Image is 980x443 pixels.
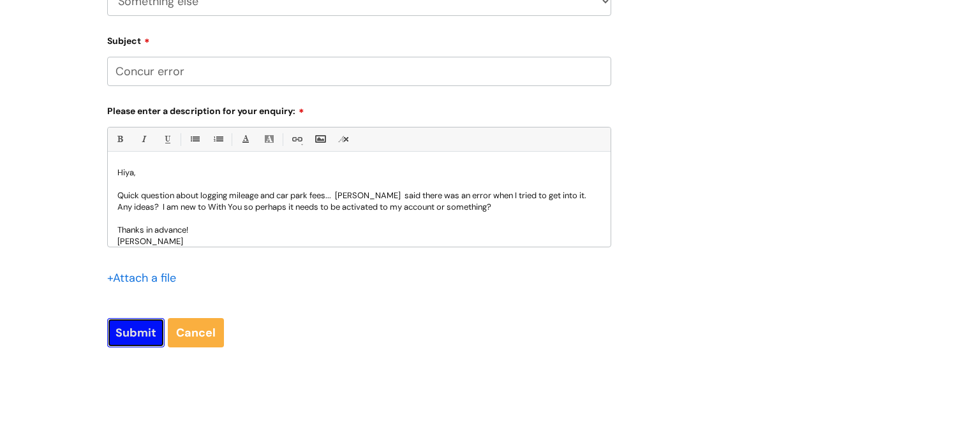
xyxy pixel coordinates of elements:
a: • Unordered List (Ctrl-Shift-7) [186,131,202,147]
p: [PERSON_NAME] [117,236,601,247]
label: Please enter a description for your enquiry: [107,101,611,117]
label: Subject [107,31,611,47]
a: Cancel [168,318,224,347]
a: Link [288,131,304,147]
a: 1. Ordered List (Ctrl-Shift-8) [210,131,226,147]
span: + [107,270,113,286]
a: Italic (Ctrl-I) [135,131,151,147]
p: Hiya, [117,167,601,178]
p: Quick question about logging mileage and car park fees... [PERSON_NAME] said there was an error w... [117,190,601,236]
a: Font Color [237,131,253,147]
a: Underline(Ctrl-U) [159,131,175,147]
input: Submit [107,318,165,347]
div: Attach a file [107,268,184,288]
a: Back Color [261,131,277,147]
a: Remove formatting (Ctrl-\) [336,131,352,147]
a: Bold (Ctrl-B) [112,131,128,147]
a: Insert Image... [312,131,328,147]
